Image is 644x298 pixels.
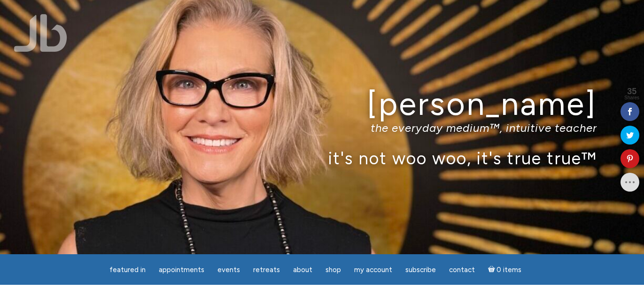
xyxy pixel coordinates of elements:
[14,14,67,52] img: Jamie Butler. The Everyday Medium
[248,261,286,279] a: Retreats
[497,266,521,274] span: 0 items
[153,261,210,279] a: Appointments
[293,266,312,274] span: About
[405,266,436,274] span: Subscribe
[104,261,151,279] a: featured in
[488,266,497,274] i: Cart
[47,86,597,121] h1: [PERSON_NAME]
[159,266,204,274] span: Appointments
[287,261,318,279] a: About
[253,266,280,274] span: Retreats
[320,261,347,279] a: Shop
[482,260,528,279] a: Cart0 items
[349,261,398,279] a: My Account
[624,96,639,100] span: Shares
[212,261,246,279] a: Events
[443,261,481,279] a: Contact
[326,266,341,274] span: Shop
[47,121,597,135] p: the everyday medium™, intuitive teacher
[47,148,597,168] p: it's not woo woo, it's true true™
[449,266,475,274] span: Contact
[400,261,442,279] a: Subscribe
[354,266,392,274] span: My Account
[217,266,240,274] span: Events
[109,266,146,274] span: featured in
[624,87,639,96] span: 35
